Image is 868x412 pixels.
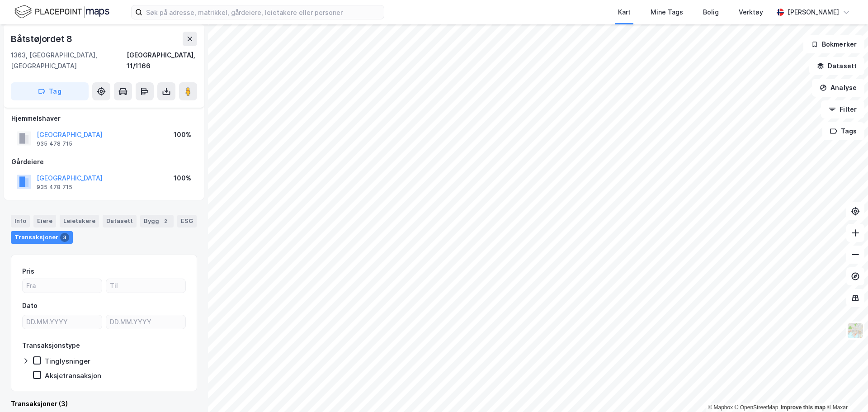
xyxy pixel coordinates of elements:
[735,404,778,411] a: OpenStreetMap
[22,340,80,351] div: Transaksjonstype
[37,140,72,147] div: 935 478 715
[106,315,185,329] input: DD.MM.YYYY
[33,215,56,227] div: Eiere
[22,266,34,277] div: Pris
[14,4,109,20] img: logo.f888ab2527a4732fd821a326f86c7f29.svg
[812,79,864,97] button: Analyse
[23,279,102,293] input: Fra
[823,369,868,412] iframe: Chat Widget
[142,5,384,19] input: Søk på adresse, matrikkel, gårdeiere, leietakere eller personer
[177,215,197,227] div: ESG
[106,279,185,293] input: Til
[11,32,74,46] div: Båtstøjordet 8
[45,357,90,365] div: Tinglysninger
[22,300,38,311] div: Dato
[651,7,683,18] div: Mine Tags
[788,7,839,18] div: [PERSON_NAME]
[11,156,197,167] div: Gårdeiere
[60,233,69,242] div: 3
[11,231,73,244] div: Transaksjoner
[821,100,864,118] button: Filter
[618,7,631,18] div: Kart
[11,50,127,71] div: 1363, [GEOGRAPHIC_DATA], [GEOGRAPHIC_DATA]
[37,184,72,191] div: 935 478 715
[11,215,30,227] div: Info
[140,215,174,227] div: Bygg
[127,50,197,71] div: [GEOGRAPHIC_DATA], 11/1166
[708,404,733,411] a: Mapbox
[174,173,191,184] div: 100%
[803,35,864,53] button: Bokmerker
[11,113,197,124] div: Hjemmelshaver
[822,122,864,140] button: Tags
[103,215,137,227] div: Datasett
[781,404,826,411] a: Improve this map
[11,398,197,409] div: Transaksjoner (3)
[174,129,191,140] div: 100%
[703,7,719,18] div: Bolig
[161,217,170,226] div: 2
[23,315,102,329] input: DD.MM.YYYY
[11,82,89,100] button: Tag
[739,7,763,18] div: Verktøy
[809,57,864,75] button: Datasett
[60,215,99,227] div: Leietakere
[847,322,864,339] img: Z
[45,371,101,380] div: Aksjetransaksjon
